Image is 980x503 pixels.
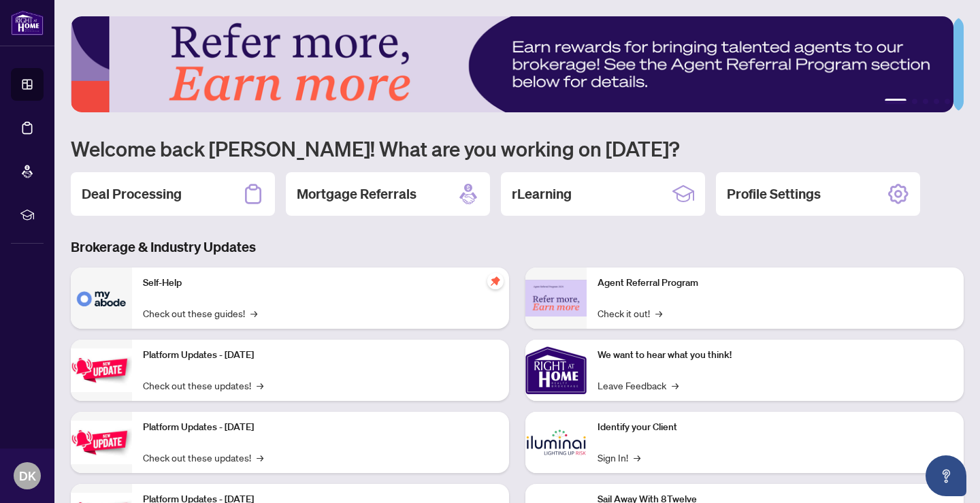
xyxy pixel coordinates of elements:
[487,273,504,289] span: pushpin
[82,184,182,204] h2: Deal Processing
[923,99,928,104] button: 3
[885,99,906,104] button: 1
[11,10,44,35] img: logo
[257,450,263,465] span: →
[598,420,953,435] p: Identify your Client
[672,378,679,393] span: →
[143,378,263,393] a: Check out these updates!→
[143,306,257,321] a: Check out these guides!→
[143,348,498,363] p: Platform Updates - [DATE]
[71,421,132,464] img: Platform Updates - July 8, 2025
[634,450,640,465] span: →
[934,99,939,104] button: 4
[297,184,416,204] h2: Mortgage Referrals
[598,450,640,465] a: Sign In!→
[143,276,498,291] p: Self-Help
[71,267,132,329] img: Self-Help
[143,420,498,435] p: Platform Updates - [DATE]
[727,184,821,204] h2: Profile Settings
[598,378,679,393] a: Leave Feedback→
[655,306,662,321] span: →
[71,16,953,112] img: Slide 0
[257,378,263,393] span: →
[512,184,572,204] h2: rLearning
[598,348,953,363] p: We want to hear what you think!
[525,280,587,317] img: Agent Referral Program
[525,340,587,401] img: We want to hear what you think!
[71,238,964,257] h3: Brokerage & Industry Updates
[945,99,950,104] button: 5
[598,276,953,291] p: Agent Referral Program
[598,306,662,321] a: Check it out!→
[19,466,36,485] span: DK
[926,455,966,496] button: Open asap
[525,412,587,473] img: Identify your Client
[250,306,257,321] span: →
[912,99,917,104] button: 2
[71,348,132,391] img: Platform Updates - July 21, 2025
[71,135,964,161] h1: Welcome back [PERSON_NAME]! What are you working on [DATE]?
[143,450,263,465] a: Check out these updates!→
